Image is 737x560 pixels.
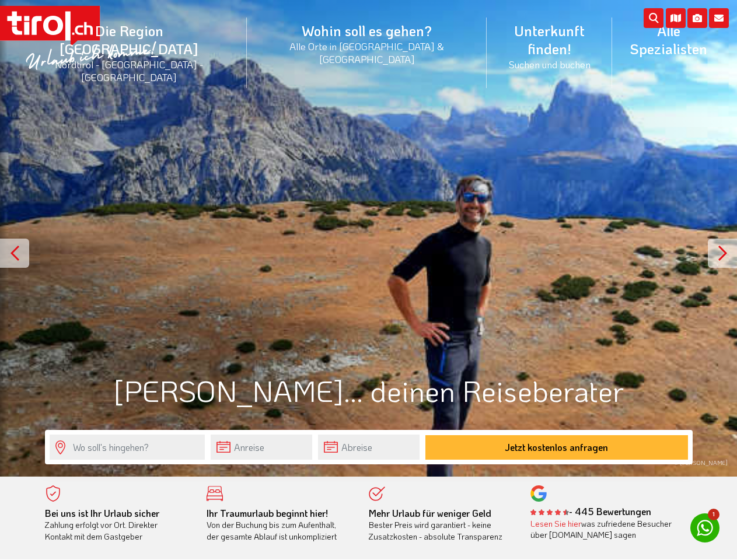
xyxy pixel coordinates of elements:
[318,435,420,460] input: Abreise
[487,9,612,83] a: Unterkunft finden!Suchen und buchen
[211,435,312,460] input: Anreise
[207,508,351,542] div: Von der Buchung bis zum Aufenthalt, der gesamte Ablauf ist unkompliziert
[666,8,686,28] i: Karte öffnen
[530,518,675,541] div: was zufriedene Besucher über [DOMAIN_NAME] sagen
[501,58,598,71] small: Suchen und buchen
[709,8,729,28] i: Kontakt
[369,508,514,542] div: Bester Preis wird garantiert - keine Zusatzkosten - absolute Transparenz
[45,508,190,542] div: Zahlung erfolgt vor Ort. Direkter Kontakt mit dem Gastgeber
[247,9,487,78] a: Wohin soll es gehen?Alle Orte in [GEOGRAPHIC_DATA] & [GEOGRAPHIC_DATA]
[687,8,707,28] i: Fotogalerie
[261,40,473,65] small: Alle Orte in [GEOGRAPHIC_DATA] & [GEOGRAPHIC_DATA]
[26,58,233,83] small: Nordtirol - [GEOGRAPHIC_DATA] - [GEOGRAPHIC_DATA]
[708,509,719,520] span: 1
[425,435,688,460] button: Jetzt kostenlos anfragen
[690,513,719,542] a: 1
[369,507,491,519] b: Mehr Urlaub für weniger Geld
[207,507,328,519] b: Ihr Traumurlaub beginnt hier!
[612,9,725,71] a: Alle Spezialisten
[50,435,205,460] input: Wo soll's hingehen?
[12,9,247,97] a: Die Region [GEOGRAPHIC_DATA]Nordtirol - [GEOGRAPHIC_DATA] - [GEOGRAPHIC_DATA]
[530,518,581,529] a: Lesen Sie hier
[530,505,651,517] b: - 445 Bewertungen
[45,374,693,407] h1: [PERSON_NAME]... deinen Reiseberater
[45,507,159,519] b: Bei uns ist Ihr Urlaub sicher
